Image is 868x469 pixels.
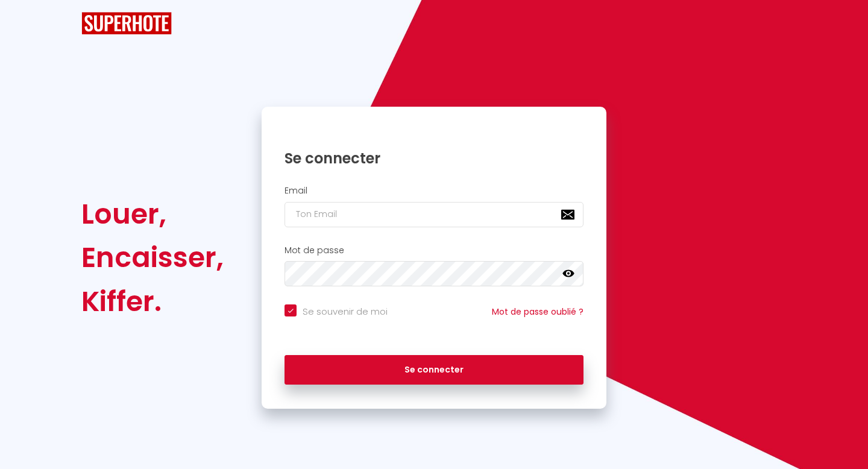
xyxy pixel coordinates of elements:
[81,192,224,236] div: Louer,
[285,202,583,227] input: Ton Email
[492,306,583,318] a: Mot de passe oublié ?
[285,355,583,385] button: Se connecter
[81,280,224,323] div: Kiffer.
[81,236,224,279] div: Encaisser,
[285,245,583,256] h2: Mot de passe
[285,186,583,196] h2: Email
[81,12,172,34] img: SuperHote logo
[285,149,583,168] h1: Se connecter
